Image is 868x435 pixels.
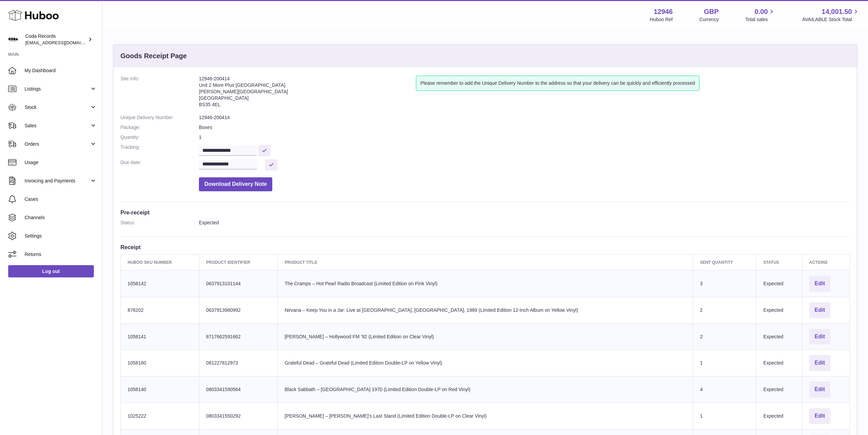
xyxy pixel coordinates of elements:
[756,376,802,403] td: Expected
[802,16,860,23] span: AVAILABLE Stock Total
[199,76,416,111] address: 12946-200414 Unit 2 More Plus [GEOGRAPHIC_DATA] [PERSON_NAME][GEOGRAPHIC_DATA] [GEOGRAPHIC_DATA] ...
[809,302,830,318] button: Edit
[120,220,199,226] dt: Status:
[121,254,199,270] th: Huboo SKU Number
[704,7,719,16] strong: GBP
[199,376,278,403] td: 0803341590564
[120,159,199,171] dt: Due date:
[278,350,693,376] td: Grateful Dead – Grateful Dead (Limited Edition Double-LP on Yellow Vinyl)
[809,408,830,424] button: Edit
[25,67,97,74] span: My Dashboard
[693,350,756,376] td: 1
[693,297,756,323] td: 2
[693,376,756,403] td: 4
[756,350,802,376] td: Expected
[802,254,850,270] th: Actions
[809,355,830,371] button: Edit
[120,243,850,251] h3: Receipt
[199,323,278,350] td: 8717662591662
[25,214,97,221] span: Channels
[25,233,97,239] span: Settings
[120,209,850,216] h3: Pre-receipt
[278,403,693,429] td: [PERSON_NAME] – [PERSON_NAME]’s Last Stand (Limited Edition Double-LP on Clear Vinyl)
[121,403,199,429] td: 1025222
[809,276,830,292] button: Edit
[756,297,802,323] td: Expected
[199,220,850,226] dd: Expected
[120,114,199,121] dt: Unique Delivery Number:
[416,76,699,91] div: Please remember to add the Unique Delivery Number to the address so that your delivery can be qui...
[693,254,756,270] th: Sent Quantity
[25,123,90,129] span: Sales
[745,16,776,23] span: Total sales
[199,270,278,297] td: 0637913101144
[120,144,199,156] dt: Tracking:
[278,270,693,297] td: The Cramps – Hot Pearl Radio Broadcast (Limited Edition on Pink Vinyl)
[25,141,90,147] span: Orders
[25,86,90,92] span: Listings
[199,114,850,121] dd: 12946-200414
[121,323,199,350] td: 1058141
[199,254,278,270] th: Product Identifier
[199,297,278,323] td: 0637913980992
[120,76,199,111] dt: Site Info:
[120,51,187,61] h3: Goods Receipt Page
[8,265,94,277] a: Log out
[278,376,693,403] td: Black Sabbath – [GEOGRAPHIC_DATA] 1970 (Limited Edition Double-LP on Red Vinyl)
[756,270,802,297] td: Expected
[199,177,272,191] button: Download Delivery Note
[121,350,199,376] td: 1058160
[25,159,97,166] span: Usage
[25,178,90,184] span: Invoicing and Payments
[755,7,768,16] span: 0.00
[693,270,756,297] td: 3
[25,251,97,258] span: Returns
[822,7,852,16] span: 14,001.50
[756,254,802,270] th: Status
[121,376,199,403] td: 1058140
[278,254,693,270] th: Product title
[699,16,719,23] div: Currency
[809,382,830,398] button: Edit
[693,323,756,350] td: 2
[756,323,802,350] td: Expected
[693,403,756,429] td: 1
[199,134,850,141] dd: 1
[199,403,278,429] td: 0803341550292
[25,40,100,45] span: [EMAIL_ADDRESS][DOMAIN_NAME]
[199,124,850,131] dd: Boxes
[121,270,199,297] td: 1058142
[745,7,776,23] a: 0.00 Total sales
[199,350,278,376] td: 081227812973
[654,7,673,16] strong: 12946
[802,7,860,23] a: 14,001.50 AVAILABLE Stock Total
[8,34,18,45] img: haz@pcatmedia.com
[120,124,199,131] dt: Package:
[25,196,97,203] span: Cases
[756,403,802,429] td: Expected
[25,33,87,46] div: Coda Records
[809,329,830,345] button: Edit
[650,16,673,23] div: Huboo Ref
[278,297,693,323] td: Nirvana – Keep You in a Jar: Live at [GEOGRAPHIC_DATA], [GEOGRAPHIC_DATA], 1989 (Limited Edition ...
[278,323,693,350] td: [PERSON_NAME] – Hollywood FM ’92 (Limited Edition on Clear Vinyl)
[120,134,199,141] dt: Quantity:
[121,297,199,323] td: 876202
[25,104,90,111] span: Stock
